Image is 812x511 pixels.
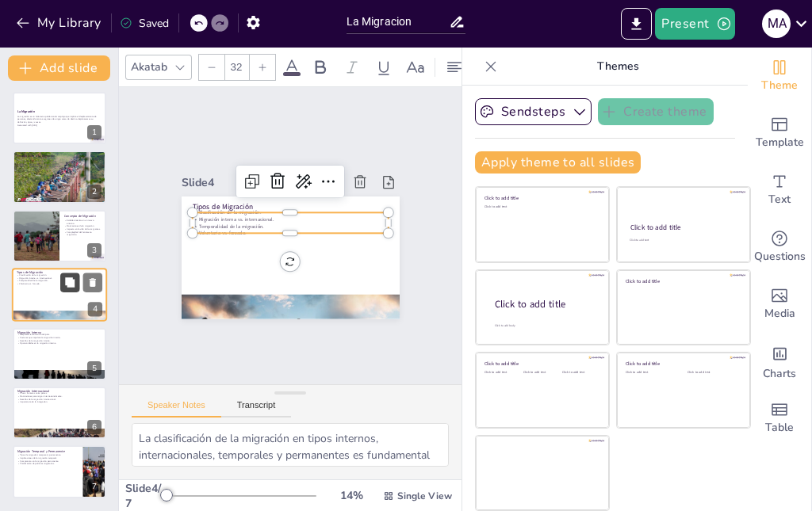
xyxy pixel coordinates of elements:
[88,303,102,317] div: 4
[17,109,35,113] strong: La Migración
[13,328,106,380] div: 5
[630,238,735,242] div: Click to add text
[17,457,79,460] p: Implicaciones de la migración temporal.
[13,92,106,144] div: 1
[17,341,101,345] p: Oportunidades en la migración interna.
[626,277,739,284] div: Click to add title
[748,390,811,447] div: Add a table
[485,371,520,375] div: Click to add text
[17,336,101,339] p: Factores que impulsan la migración interna.
[83,273,102,292] button: Delete Slide
[64,231,101,236] p: Complejidad del fenómeno migratorio.
[17,270,102,275] p: Tipos de Migración
[13,151,106,203] div: 2
[748,333,811,390] div: Add charts and graphs
[748,162,811,219] div: Add text boxes
[212,170,385,273] p: Migración interna vs. internacional.
[219,128,267,165] div: Slide 4
[12,10,108,36] button: My Library
[748,276,811,333] div: Add images, graphics, shapes or video
[125,481,164,511] div: Slide 4 / 7
[64,227,101,231] p: Impacto en la vida de los migrantes.
[17,159,101,162] p: Las causas de la migración son diversas.
[17,276,102,280] p: Migración interna vs. internacional.
[17,333,101,336] p: Desplazamiento dentro del país.
[87,479,101,494] div: 7
[87,361,101,376] div: 5
[748,105,811,162] div: Add ready made slides
[485,195,598,201] div: Click to add title
[347,10,450,33] input: Insert title
[475,151,641,174] button: Apply theme to all slides
[17,449,79,454] p: Migración Temporal y Permanente
[626,371,676,375] div: Click to add text
[655,8,734,40] button: Present
[761,77,798,94] span: Theme
[762,8,791,40] button: M A
[221,400,292,418] button: Transcript
[17,392,101,395] p: Cruzar fronteras entre países.
[17,454,79,457] p: Tipos de migración: temporal y permanente.
[17,330,101,334] p: Migración Interna
[17,463,79,466] p: Planificación de políticas migratorias.
[332,488,370,503] div: 14 %
[13,445,106,498] div: 7
[64,224,101,227] p: Motivaciones de la migración.
[87,243,101,257] div: 3
[504,48,732,86] p: Themes
[87,185,101,199] div: 2
[13,387,106,439] div: 6
[754,248,806,265] span: Questions
[17,124,101,127] p: Generated with [URL]
[17,395,101,398] p: Motivaciones para migrar internacionalmente.
[17,401,101,404] p: Importancia de la integración.
[132,400,221,418] button: Speaker Notes
[598,98,714,125] button: Create theme
[630,223,736,232] div: Click to add title
[485,205,598,209] div: Click to add text
[17,274,102,277] p: Clasificación de la migración.
[17,115,101,124] p: La migración es un fenómeno poblacional complejo que implica el desplazamiento de personas, afect...
[60,273,79,292] button: Duplicate Slide
[17,339,101,342] p: Desafíos de la migración interna.
[17,398,101,401] p: Desafíos de la migración internacional.
[64,214,101,219] p: Concepto de Migración
[17,153,101,158] p: Introducción a la Migración
[485,360,598,367] div: Click to add title
[765,419,794,437] span: Table
[768,191,791,208] span: Text
[12,268,107,322] div: 4
[87,125,101,139] div: 1
[762,10,791,38] div: M A
[475,98,592,125] button: Sendsteps
[17,165,101,168] p: La migración puede ser voluntaria o forzada.
[17,156,101,159] p: La migración impacta la demografía.
[132,423,449,467] textarea: La clasificación de la migración en tipos internos, internacionales, temporales y permanentes es ...
[17,389,101,394] p: Migración Internacional
[764,305,795,322] span: Media
[87,420,101,434] div: 6
[64,219,101,224] p: Establecimiento en un nuevo entorno.
[17,162,101,166] p: Afecta a comunidades de origen y destino.
[17,280,102,283] p: Temporalidad de la migración.
[120,16,169,31] div: Saved
[523,371,559,375] div: Click to add text
[13,210,106,262] div: 3
[748,48,811,105] div: Change the overall theme
[688,371,737,375] div: Click to add text
[495,298,596,311] div: Click to add title
[17,460,79,463] p: Compromiso en la migración permanente.
[562,371,598,375] div: Click to add text
[495,324,595,328] div: Click to add body
[621,8,652,40] button: Export to PowerPoint
[763,365,796,383] span: Charts
[397,490,452,502] span: Single View
[128,56,170,78] div: Akatab
[748,219,811,276] div: Get real-time input from your audience
[8,55,110,81] button: Add slide
[17,283,102,286] p: Voluntaria vs. forzada.
[626,360,739,367] div: Click to add title
[209,176,382,280] p: Temporalidad de la migración.
[756,134,804,151] span: Template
